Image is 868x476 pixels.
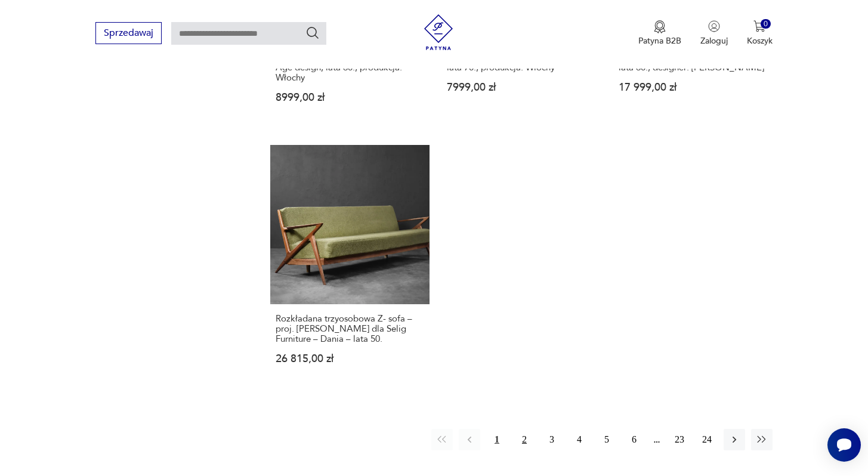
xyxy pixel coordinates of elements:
[276,52,424,83] h3: Sofa skórzana pomarańczowa, Space Age design, lata 60., produkcja: Włochy
[696,429,718,450] button: 24
[638,20,681,47] a: Ikona medaluPatyna B2B
[486,429,508,450] button: 1
[619,82,767,92] p: 17 999,00 zł
[447,82,595,92] p: 7999,00 zł
[596,429,617,450] button: 5
[276,354,424,364] p: 26 815,00 zł
[638,20,681,47] button: Patyna B2B
[700,20,728,47] button: Zaloguj
[305,26,320,40] button: Szukaj
[669,429,690,450] button: 23
[569,429,590,450] button: 4
[708,20,720,32] img: Ikonka użytkownika
[514,429,535,450] button: 2
[827,428,861,462] iframe: Smartsupp widget button
[95,30,162,38] a: Sprzedawaj
[761,19,771,29] div: 0
[421,14,456,50] img: Patyna - sklep z meblami i dekoracjami vintage
[654,20,666,33] img: Ikona medalu
[700,35,728,47] p: Zaloguj
[95,22,162,44] button: Sprzedawaj
[276,314,424,344] h3: Rozkładana trzyosobowa Z- sofa – proj. [PERSON_NAME] dla Selig Furniture – Dania – lata 50.
[270,145,430,387] a: Rozkładana trzyosobowa Z- sofa – proj. Poul Jensen dla Selig Furniture – Dania – lata 50.Rozkłada...
[638,35,681,47] p: Patyna B2B
[619,52,767,73] h3: Sofa trzyosobowa, duński design, lata 60., designer: [PERSON_NAME]
[623,429,645,450] button: 6
[541,429,563,450] button: 3
[747,20,773,47] button: 0Koszyk
[447,52,595,73] h3: Narożnik modułowy, włoski design, lata 70., produkcja: Włochy
[753,20,765,32] img: Ikona koszyka
[747,35,773,47] p: Koszyk
[276,92,424,103] p: 8999,00 zł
